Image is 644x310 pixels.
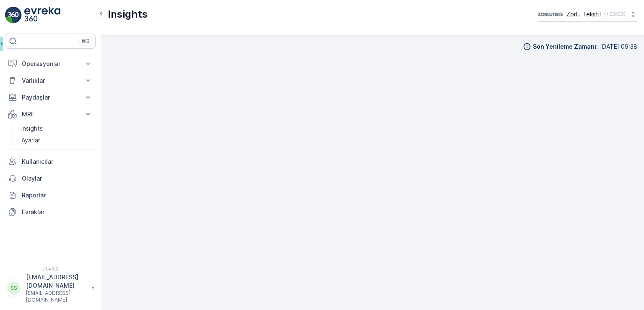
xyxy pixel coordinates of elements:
img: logo_light-DOdMpM7g.png [24,7,60,24]
button: SS[EMAIL_ADDRESS][DOMAIN_NAME][EMAIL_ADDRESS][DOMAIN_NAME] [5,273,96,303]
p: Insights [21,124,43,133]
p: [EMAIL_ADDRESS][DOMAIN_NAME] [26,290,87,303]
a: Kullanıcılar [5,153,96,170]
p: Insights [108,8,148,21]
p: Evraklar [22,208,92,216]
button: MRF [5,106,96,123]
p: [EMAIL_ADDRESS][DOMAIN_NAME] [26,273,87,290]
p: [DATE] 09:38 [600,42,637,51]
p: MRF [22,110,79,118]
p: Son Yenileme Zamanı : [533,42,598,51]
img: logo [5,7,22,24]
p: Raporlar [22,191,92,200]
p: Varlıklar [22,76,79,85]
a: Insights [18,123,96,134]
a: Ayarlar [18,134,96,146]
a: Raporlar [5,187,96,204]
div: SS [7,281,21,295]
img: 6-1-9-3_wQBzyll.png [538,10,563,19]
p: Paydaşlar [22,93,79,102]
p: Operasyonlar [22,60,79,68]
button: Operasyonlar [5,55,96,72]
button: Varlıklar [5,72,96,89]
p: Zorlu Tekstil [566,10,601,18]
span: v 1.49.0 [5,266,96,271]
p: Ayarlar [21,136,40,144]
button: Paydaşlar [5,89,96,106]
p: Kullanıcılar [22,158,92,166]
p: ( +03:00 ) [604,11,626,18]
p: Olaylar [22,174,92,183]
p: ⌘B [81,38,90,45]
a: Olaylar [5,170,96,187]
button: Zorlu Tekstil(+03:00) [538,7,637,22]
a: Evraklar [5,204,96,221]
